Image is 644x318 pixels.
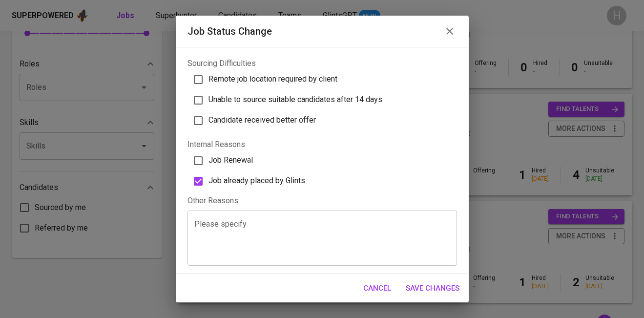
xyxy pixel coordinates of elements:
[208,115,316,125] span: Candidate received better offer
[406,282,459,295] span: Save Changes
[187,23,272,39] h6: Job status change
[208,74,337,84] span: Remote job location required by client
[187,58,457,69] p: Sourcing Difficulties
[358,278,396,298] button: Cancel
[208,176,305,185] span: Job already placed by Glints
[187,139,457,150] p: Internal Reasons
[208,95,382,104] span: Unable to source suitable candidates after 14 days
[208,155,253,165] span: Job Renewal
[400,278,465,298] button: Save Changes
[187,195,457,207] div: Other Reasons
[363,282,391,295] span: Cancel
